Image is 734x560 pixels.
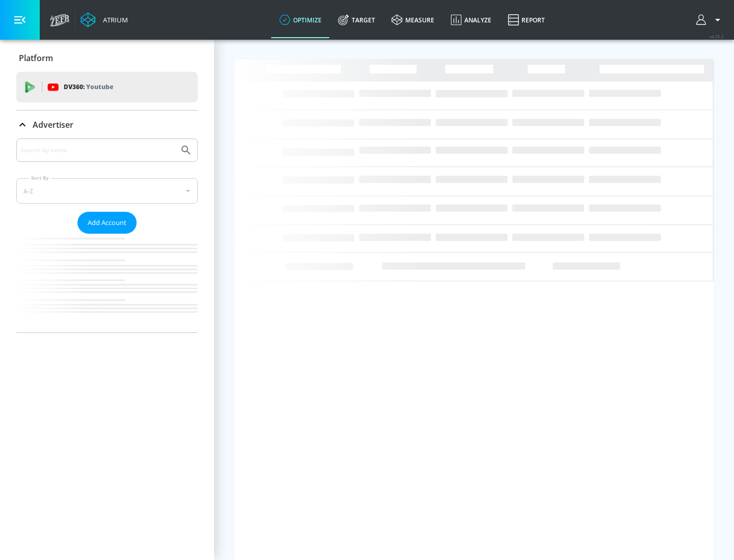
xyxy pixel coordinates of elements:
[64,81,113,93] p: DV360:
[16,178,198,204] div: A-Z
[81,12,128,27] a: Atrium
[383,2,442,38] a: measure
[77,212,137,234] button: Add Account
[16,72,198,102] div: DV360: Youtube
[19,52,53,64] p: Platform
[16,44,198,72] div: Platform
[88,217,126,229] span: Add Account
[20,144,175,157] input: Search by name
[271,2,330,38] a: optimize
[330,2,383,38] a: Target
[16,110,198,139] div: Advertiser
[710,34,724,39] span: v 4.25.2
[500,2,553,38] a: Report
[29,175,51,181] label: Sort By
[442,2,500,38] a: Analyze
[99,15,128,24] div: Atrium
[16,138,198,332] div: Advertiser
[16,234,198,332] nav: list of Advertiser
[33,119,73,130] p: Advertiser
[86,81,113,92] p: Youtube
